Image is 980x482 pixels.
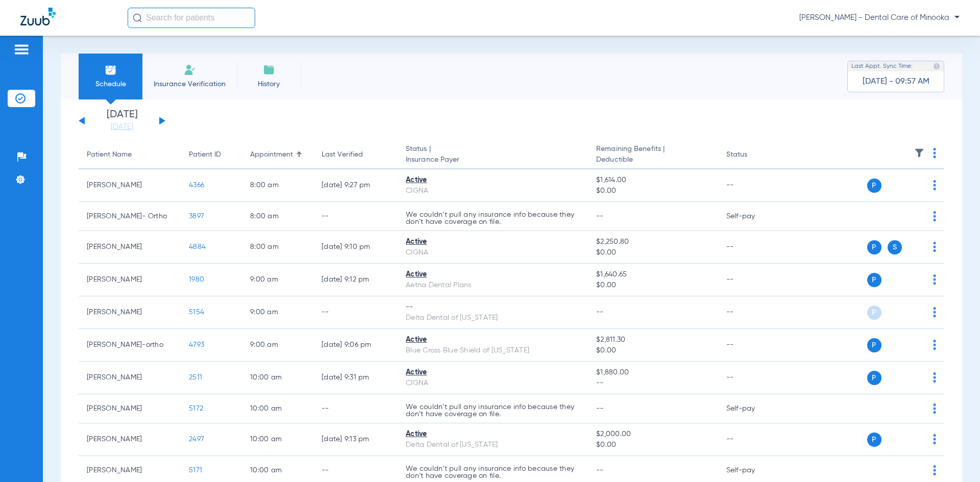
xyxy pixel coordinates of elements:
[313,231,398,264] td: [DATE] 9:10 PM
[933,180,936,190] img: group-dot-blue.svg
[242,264,313,296] td: 9:00 AM
[189,341,204,348] span: 4793
[406,429,580,440] div: Active
[79,202,181,231] td: [PERSON_NAME]- Ortho
[406,367,580,378] div: Active
[596,405,604,412] span: --
[150,79,229,89] span: Insurance Verification
[867,273,881,287] span: P
[799,13,960,23] span: [PERSON_NAME] - Dental Care of Minooka
[313,296,398,329] td: --
[189,149,221,160] div: Patient ID
[406,403,580,418] p: We couldn’t pull any insurance info because they don’t have coverage on file.
[250,149,293,160] div: Appointment
[128,8,255,28] input: Search for patients
[851,61,913,71] span: Last Appt. Sync Time:
[313,169,398,202] td: [DATE] 9:27 PM
[406,247,580,258] div: CIGNA
[718,264,787,296] td: --
[718,169,787,202] td: --
[189,309,204,316] span: 5154
[718,202,787,231] td: Self-pay
[263,64,275,76] img: History
[86,79,135,89] span: Schedule
[189,467,202,474] span: 5171
[718,423,787,456] td: --
[87,149,173,160] div: Patient Name
[867,240,881,255] span: P
[867,179,881,193] span: P
[863,77,929,87] span: [DATE] - 09:57 AM
[596,269,709,280] span: $1,640.65
[406,302,580,313] div: --
[933,63,940,70] img: last sync help info
[189,182,204,189] span: 4366
[79,394,181,423] td: [PERSON_NAME]
[189,374,202,381] span: 2511
[933,148,936,158] img: group-dot-blue.svg
[718,141,787,169] th: Status
[867,433,881,447] span: P
[242,202,313,231] td: 8:00 AM
[933,403,936,414] img: group-dot-blue.svg
[313,423,398,456] td: [DATE] 9:13 PM
[406,280,580,291] div: Aetna Dental Plans
[322,149,363,160] div: Last Verified
[406,345,580,356] div: Blue Cross Blue Shield of [US_STATE]
[406,186,580,196] div: CIGNA
[313,394,398,423] td: --
[105,64,117,76] img: Schedule
[718,296,787,329] td: --
[914,148,924,158] img: filter.svg
[79,329,181,362] td: [PERSON_NAME]-ortho
[406,313,580,323] div: Delta Dental of [US_STATE]
[242,231,313,264] td: 8:00 AM
[79,423,181,456] td: [PERSON_NAME]
[933,242,936,252] img: group-dot-blue.svg
[313,362,398,394] td: [DATE] 9:31 PM
[718,329,787,362] td: --
[718,362,787,394] td: --
[718,231,787,264] td: --
[322,149,389,160] div: Last Verified
[588,141,718,169] th: Remaining Benefits |
[933,211,936,221] img: group-dot-blue.svg
[91,110,153,132] li: [DATE]
[718,394,787,423] td: Self-pay
[596,280,709,291] span: $0.00
[250,149,305,160] div: Appointment
[596,309,604,316] span: --
[242,296,313,329] td: 9:00 AM
[406,175,580,186] div: Active
[313,329,398,362] td: [DATE] 9:06 PM
[242,169,313,202] td: 8:00 AM
[189,149,234,160] div: Patient ID
[406,440,580,450] div: Delta Dental of [US_STATE]
[406,378,580,389] div: CIGNA
[596,467,604,474] span: --
[596,155,709,165] span: Deductible
[244,79,293,89] span: History
[406,465,580,479] p: We couldn’t pull any insurance info because they don’t have coverage on file.
[933,307,936,317] img: group-dot-blue.svg
[596,237,709,247] span: $2,250.80
[596,429,709,440] span: $2,000.00
[596,367,709,378] span: $1,880.00
[133,13,142,22] img: Search Icon
[189,405,203,412] span: 5172
[189,243,206,250] span: 4884
[867,306,881,320] span: P
[596,175,709,186] span: $1,614.00
[242,329,313,362] td: 9:00 AM
[79,296,181,329] td: [PERSON_NAME]
[20,8,56,26] img: Zuub Logo
[867,371,881,385] span: P
[87,149,132,160] div: Patient Name
[596,378,709,389] span: --
[933,340,936,350] img: group-dot-blue.svg
[596,213,604,220] span: --
[596,345,709,356] span: $0.00
[398,141,588,169] th: Status |
[596,335,709,345] span: $2,811.30
[596,440,709,450] span: $0.00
